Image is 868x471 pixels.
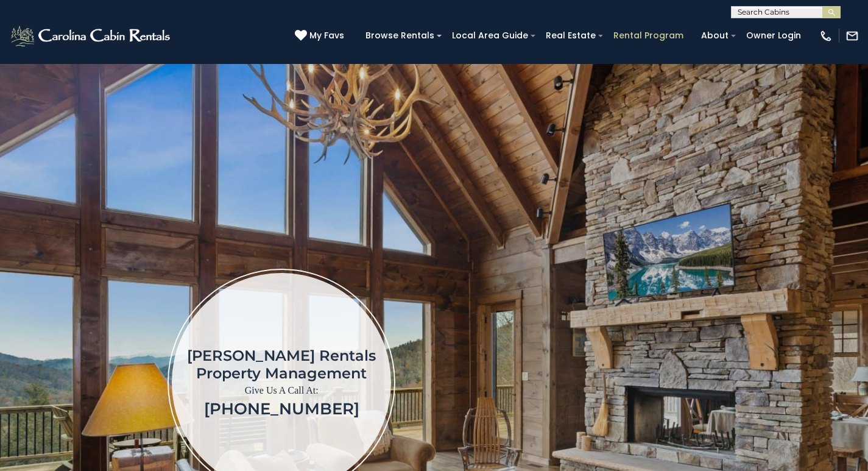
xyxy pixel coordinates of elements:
a: My Favs [295,29,347,43]
a: [PHONE_NUMBER] [204,399,359,419]
a: Owner Login [740,26,807,45]
span: My Favs [309,29,344,42]
a: About [695,26,735,45]
a: Real Estate [540,26,602,45]
a: Rental Program [607,26,690,45]
a: Browse Rentals [359,26,440,45]
p: Give Us A Call At: [187,382,376,399]
a: Local Area Guide [446,26,534,45]
h1: [PERSON_NAME] Rentals Property Management [187,347,376,382]
img: phone-regular-white.png [819,29,833,43]
img: mail-regular-white.png [845,29,859,43]
img: White-1-2.png [9,24,174,48]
